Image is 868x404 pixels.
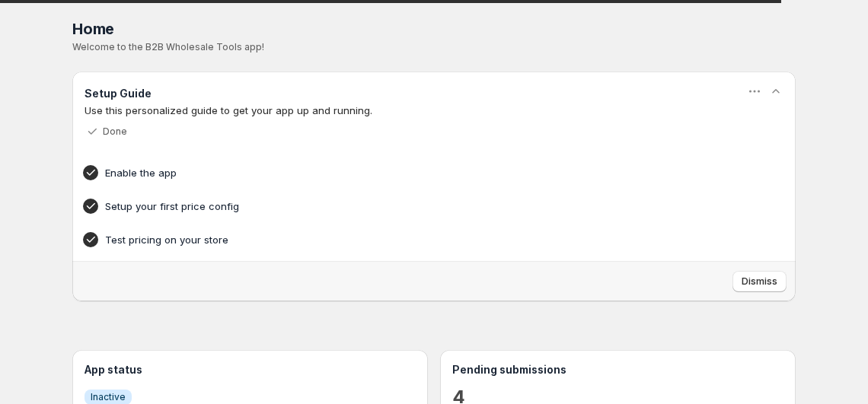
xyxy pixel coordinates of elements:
[742,275,777,288] span: Dismiss
[103,126,127,138] p: Done
[452,362,783,377] h3: Pending submissions
[105,199,716,214] h4: Setup your first price config
[72,41,796,53] p: Welcome to the B2B Wholesale Tools app!
[105,232,716,247] h4: Test pricing on your store
[85,103,783,118] p: Use this personalized guide to get your app up and running.
[72,20,114,38] span: Home
[85,86,152,101] h3: Setup Guide
[732,271,787,292] button: Dismiss
[85,362,416,377] h3: App status
[91,391,126,403] span: Inactive
[105,165,716,180] h4: Enable the app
